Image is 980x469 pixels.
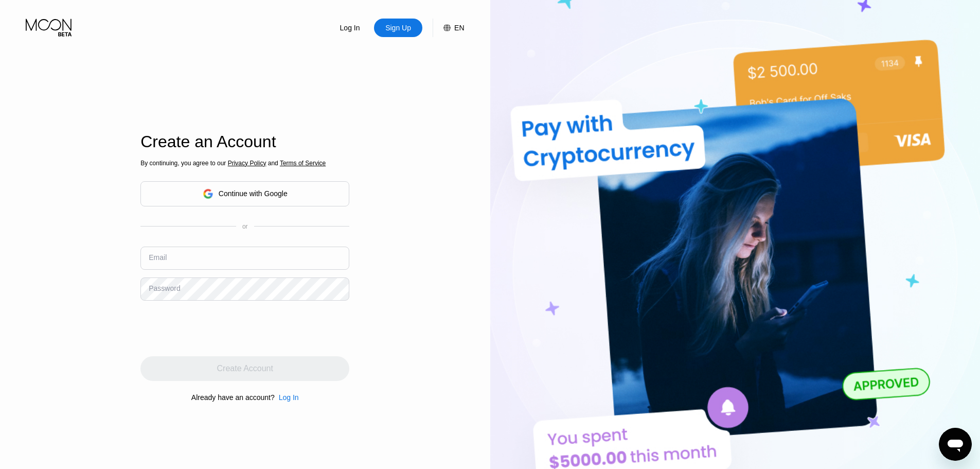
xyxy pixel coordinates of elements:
[149,284,180,292] div: Password
[280,160,326,167] span: Terms of Service
[279,393,299,402] div: Log In
[433,19,464,37] div: EN
[374,19,422,37] div: Sign Up
[219,189,288,198] div: Continue with Google
[454,24,464,32] div: EN
[939,428,972,461] iframe: Button to launch messaging window
[228,160,266,167] span: Privacy Policy
[242,223,248,230] div: or
[140,181,349,206] div: Continue with Google
[140,132,349,151] div: Create an Account
[140,160,349,167] div: By continuing, you agree to our
[326,19,374,37] div: Log In
[339,23,361,33] div: Log In
[266,160,280,167] span: and
[149,253,167,262] div: Email
[384,23,412,33] div: Sign Up
[140,308,297,349] iframe: reCAPTCHA
[191,393,275,402] div: Already have an account?
[275,393,299,402] div: Log In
